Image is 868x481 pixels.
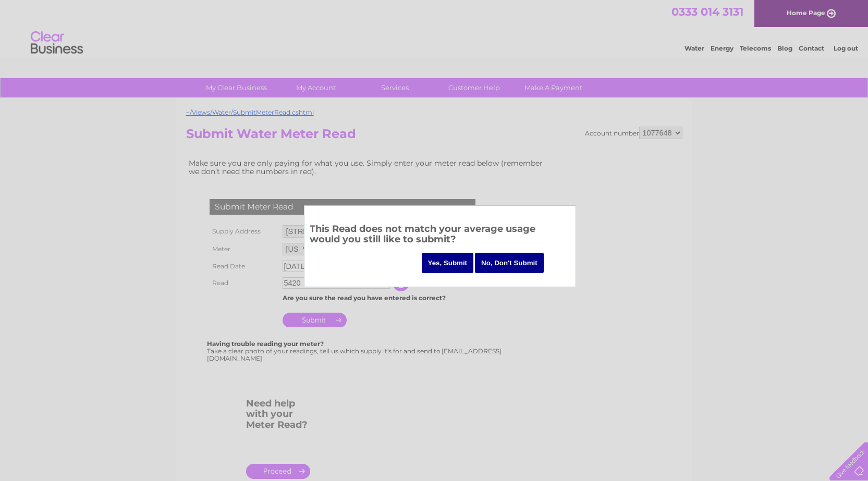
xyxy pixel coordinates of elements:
[711,44,733,52] a: Energy
[422,253,474,273] input: Yes, Submit
[188,6,681,51] div: Clear Business is a trading name of Verastar Limited (registered in [GEOGRAPHIC_DATA] No. 3667643...
[671,5,743,18] a: 0333 014 3131
[30,27,83,59] img: logo.png
[684,44,704,52] a: Water
[834,44,858,52] a: Log out
[475,253,544,273] input: No, Don't Submit
[799,44,824,52] a: Contact
[310,221,570,250] h3: This Read does not match your average usage would you still like to submit?
[777,44,792,52] a: Blog
[740,44,771,52] a: Telecoms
